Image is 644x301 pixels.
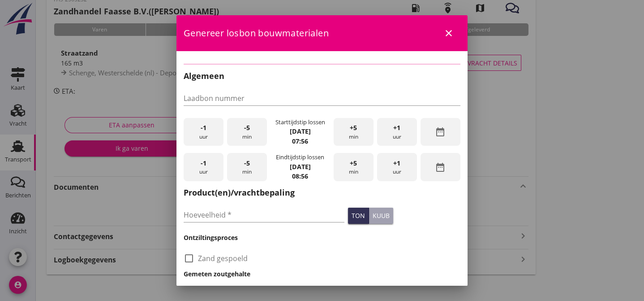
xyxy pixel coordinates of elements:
[184,208,344,222] input: Hoeveelheid *
[198,254,248,263] label: Zand gespoeld
[176,15,468,51] div: Genereer losbon bouwmaterialen
[377,118,417,146] div: uur
[435,127,446,137] i: date_range
[393,123,400,133] span: +1
[292,172,308,180] strong: 08:56
[227,153,267,181] div: min
[393,158,400,168] span: +1
[244,158,250,168] span: -5
[184,153,223,181] div: uur
[350,123,357,133] span: +5
[373,211,390,220] div: kuub
[275,118,325,127] div: Starttijdstip lossen
[184,269,460,279] h3: Gemeten zoutgehalte
[201,158,206,168] span: -1
[334,153,374,181] div: min
[227,118,267,146] div: min
[184,118,223,146] div: uur
[184,187,460,199] h2: Product(en)/vrachtbepaling
[348,208,369,224] button: ton
[377,153,417,181] div: uur
[435,162,446,173] i: date_range
[334,118,374,146] div: min
[352,211,365,220] div: ton
[184,233,460,242] h3: Ontziltingsproces
[369,208,393,224] button: kuub
[443,28,454,39] i: close
[350,158,357,168] span: +5
[244,123,250,133] span: -5
[201,123,206,133] span: -1
[184,70,460,82] h2: Algemeen
[292,137,308,145] strong: 07:56
[290,162,311,171] strong: [DATE]
[290,127,311,135] strong: [DATE]
[276,153,324,161] div: Eindtijdstip lossen
[184,91,460,105] input: Laadbon nummer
